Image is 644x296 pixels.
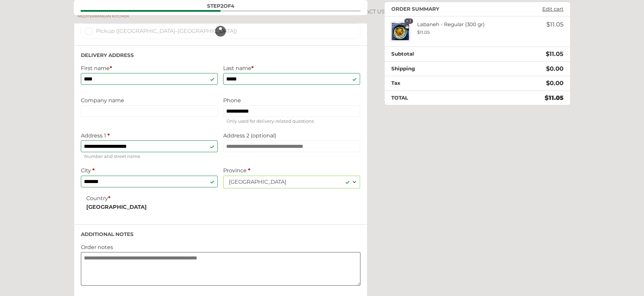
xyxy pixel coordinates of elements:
[545,94,563,102] bdi: 11.05
[92,167,95,174] abbr: required
[385,47,484,62] th: Subtotal
[81,3,361,8] div: Step of
[539,6,567,12] a: Edit cart
[223,97,360,104] label: Phone
[81,231,360,237] h3: Additional notes
[81,167,218,174] label: City
[546,50,549,58] span: $
[546,65,563,72] span: 0.00
[390,21,410,42] img: Labaneh
[81,97,218,104] label: Company name
[417,29,420,35] span: $
[385,76,484,91] th: Tax
[385,61,484,76] th: Shipping
[546,65,550,72] span: $
[546,21,563,28] bdi: 11.05
[86,195,223,201] label: Country
[223,132,360,139] label: Address 2
[417,29,430,35] bdi: 11.05
[81,152,218,161] span: Number and street name
[107,132,110,139] abbr: required
[546,21,550,28] span: $
[223,167,360,174] label: Province
[81,65,218,71] label: First name
[251,132,276,139] span: (optional)
[546,79,550,87] span: $
[81,52,360,58] h3: Delivery address
[546,50,563,58] bdi: 11.05
[385,91,484,105] th: Total
[404,18,413,24] strong: × 1
[224,176,360,188] span: Ontario
[231,3,234,9] span: 4
[223,117,360,126] span: Only used for delivery-related questions
[223,65,360,71] label: Last name
[74,14,133,18] h2: MEDITERRANEAN KITCHEN
[349,4,387,19] a: CONTACT US
[546,79,563,87] bdi: 0.00
[248,167,250,174] abbr: required
[545,94,549,102] span: $
[220,3,224,9] span: 2
[391,6,439,12] h3: Order summary
[223,176,360,188] span: Province
[86,204,147,210] strong: [GEOGRAPHIC_DATA]
[81,244,360,250] label: Order notes
[410,21,516,35] div: Labaneh - Regular (300 gr)
[81,132,218,139] label: Address 1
